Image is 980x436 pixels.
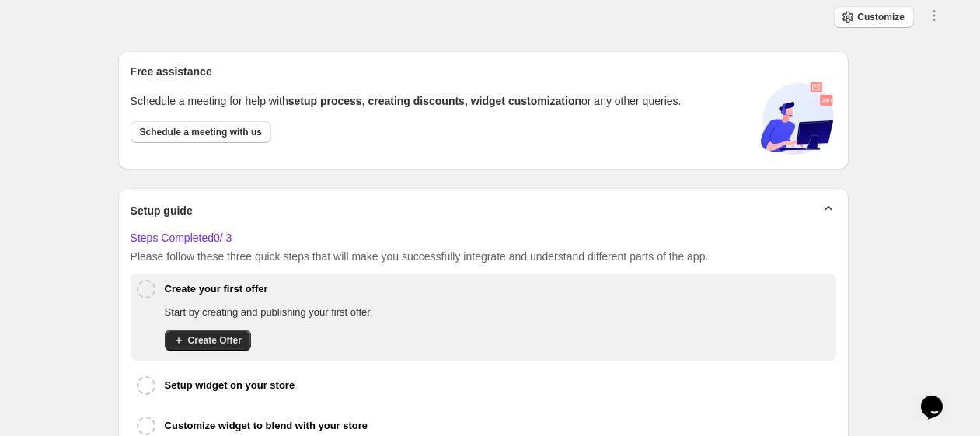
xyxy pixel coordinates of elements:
p: Please follow these three quick steps that will make you successfully integrate and understand di... [131,249,837,264]
img: book-call-DYLe8nE5.svg [759,79,836,157]
span: Create Offer [188,334,242,347]
h6: Create your first offer [165,281,268,297]
a: Schedule a meeting with us [131,121,271,143]
h6: Customize widget to blend with your store [165,418,368,434]
button: Create your first offer [165,274,831,305]
p: Start by creating and publishing your first offer. [165,305,828,320]
h6: Setup widget on your store [165,378,295,393]
span: Setup guide [131,203,193,218]
span: setup process, creating discounts, widget customization [288,95,581,107]
span: Free assistance [131,64,212,79]
span: Customize [857,11,905,23]
h6: Steps Completed 0 / 3 [131,230,837,246]
button: Setup widget on your store [165,370,831,401]
span: Schedule a meeting with us [140,126,262,138]
p: Schedule a meeting for help with or any other queries. [131,93,682,109]
iframe: chat widget [915,374,964,420]
button: Customize [834,6,914,28]
button: Create Offer [165,330,251,351]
